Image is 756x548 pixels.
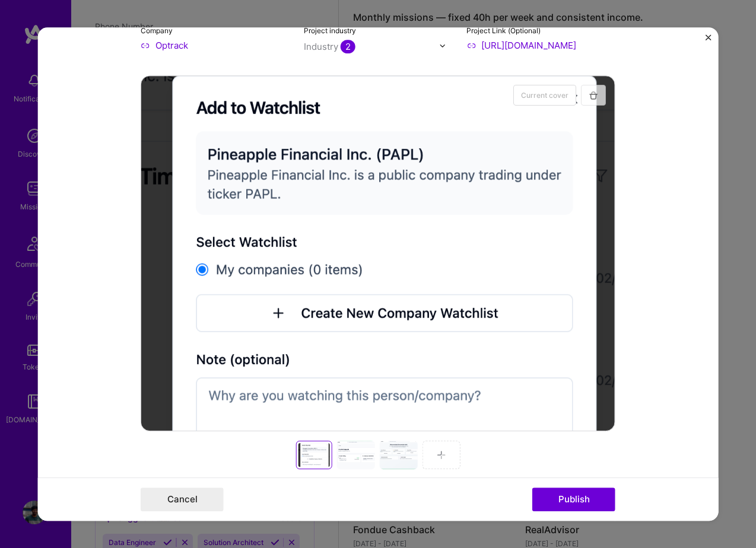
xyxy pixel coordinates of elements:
img: Trash [589,91,598,100]
span: 2 [341,40,355,53]
input: Enter link [466,39,615,52]
button: Close [705,34,711,47]
label: Company [141,26,173,35]
button: Current cover [513,85,576,106]
div: Industry [304,40,355,53]
img: Add [437,450,446,460]
img: drop icon [439,42,446,49]
input: Enter name or website [141,39,290,52]
button: Cancel [141,488,224,511]
button: Publish [532,488,615,511]
label: Project industry [304,26,356,35]
label: Project Link (Optional) [466,26,541,35]
div: Add [141,75,615,431]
